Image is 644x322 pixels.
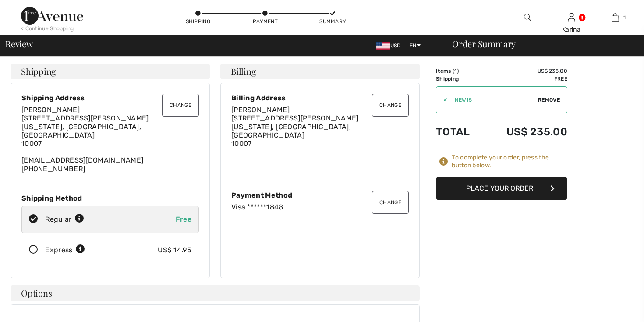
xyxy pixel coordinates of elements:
div: [EMAIL_ADDRESS][DOMAIN_NAME] [PHONE_NUMBER] [21,106,199,173]
div: Payment [252,18,279,25]
img: My Info [568,12,575,23]
div: Order Summary [442,39,639,48]
img: search the website [524,12,531,23]
div: To complete your order, press the button below. [452,154,567,170]
span: [STREET_ADDRESS][PERSON_NAME] [US_STATE], [GEOGRAPHIC_DATA], [GEOGRAPHIC_DATA] 10007 [231,114,359,148]
a: Sign In [568,13,575,21]
span: [PERSON_NAME] [21,106,80,114]
input: Promo code [448,87,538,113]
button: Change [162,94,199,117]
div: US$ 14.95 [158,245,191,255]
span: USD [376,42,404,49]
div: Shipping Address [21,94,199,102]
img: 1ère Avenue [21,7,83,25]
td: Free [483,75,567,83]
button: Change [372,94,409,117]
div: Shipping [185,18,211,25]
span: 1 [454,68,457,74]
h4: Options [11,285,420,301]
td: Total [436,117,483,147]
span: 1 [623,14,626,21]
div: Express [45,245,85,255]
span: [STREET_ADDRESS][PERSON_NAME] [US_STATE], [GEOGRAPHIC_DATA], [GEOGRAPHIC_DATA] 10007 [21,114,149,148]
button: Change [372,191,409,214]
div: ✔ [436,96,448,104]
div: Karina [550,25,593,34]
span: Billing [231,67,256,76]
div: Billing Address [231,94,409,102]
div: Regular [45,214,84,225]
td: Shipping [436,75,483,83]
div: < Continue Shopping [21,25,74,32]
div: Summary [319,18,346,25]
img: US Dollar [376,42,390,50]
span: Free [176,215,191,223]
div: Payment Method [231,191,409,199]
a: 1 [594,12,637,23]
span: Shipping [21,67,56,76]
button: Place Your Order [436,177,567,200]
td: Items ( ) [436,67,483,75]
div: Shipping Method [21,194,199,202]
td: US$ 235.00 [483,67,567,75]
span: EN [410,42,421,49]
span: Remove [538,96,560,104]
span: [PERSON_NAME] [231,106,290,114]
td: US$ 235.00 [483,117,567,147]
span: Review [5,39,33,48]
img: My Bag [612,12,619,23]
